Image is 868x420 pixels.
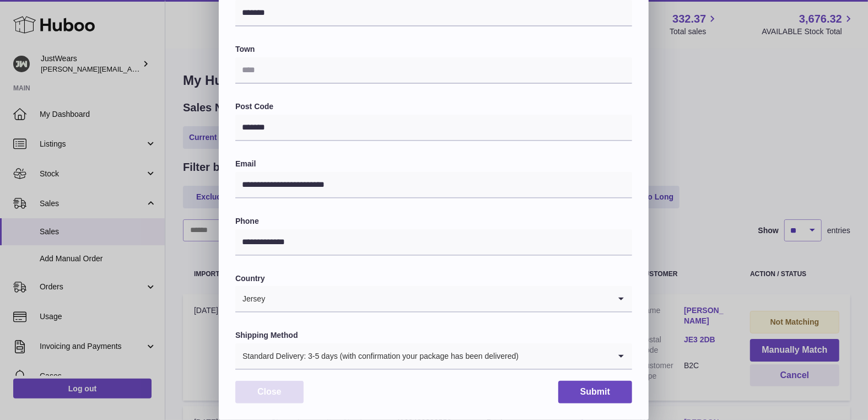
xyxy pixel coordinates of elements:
span: Jersey [235,286,266,311]
label: Town [235,44,632,55]
label: Country [235,273,632,284]
div: Search for option [235,286,632,313]
label: Shipping Method [235,330,632,341]
input: Search for option [266,286,610,311]
div: Search for option [235,343,632,370]
span: Standard Delivery: 3-5 days (with confirmation your package has been delivered) [235,343,519,369]
label: Phone [235,216,632,227]
button: Submit [558,381,632,403]
input: Search for option [519,343,610,369]
label: Email [235,159,632,169]
label: Post Code [235,101,632,112]
button: Close [235,381,304,403]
